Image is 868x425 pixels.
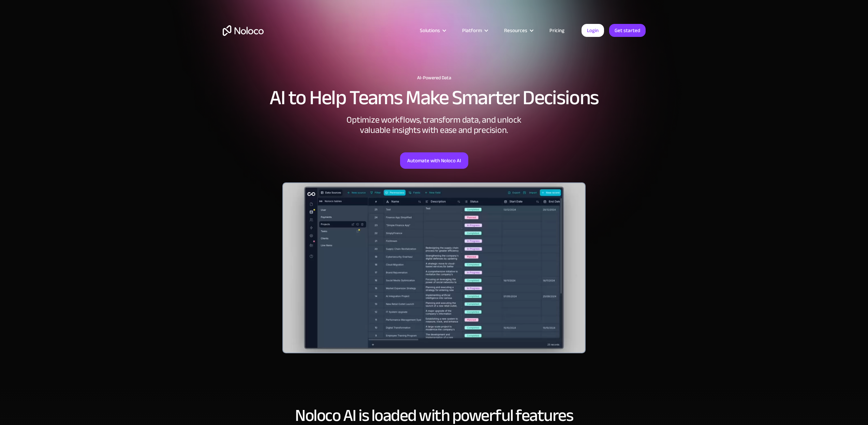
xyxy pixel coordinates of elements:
[462,26,482,35] div: Platform
[496,26,541,35] div: Resources
[582,24,604,37] a: Login
[504,26,527,35] div: Resources
[223,87,646,108] h2: AI to Help Teams Make Smarter Decisions
[541,26,573,35] a: Pricing
[223,406,646,425] h2: Noloco AI is loaded with powerful features
[223,75,646,81] h1: AI-Powered Data
[400,152,468,169] a: Automate with Noloco AI
[332,115,536,135] div: Optimize workflows, transform data, and unlock valuable insights with ease and precision.
[223,25,264,36] a: home
[420,26,440,35] div: Solutions
[411,26,454,35] div: Solutions
[454,26,496,35] div: Platform
[609,24,646,37] a: Get started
